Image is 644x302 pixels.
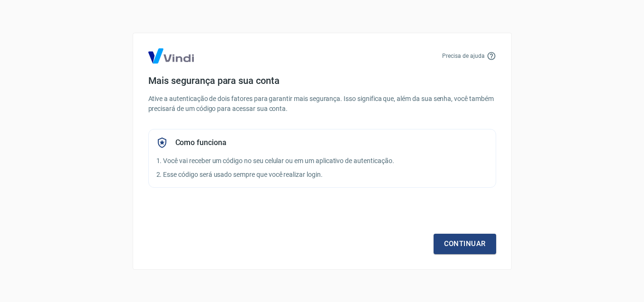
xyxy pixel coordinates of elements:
a: Continuar [434,234,496,254]
p: Precisa de ajuda [442,52,484,60]
p: Ative a autenticação de dois fatores para garantir mais segurança. Isso significa que, além da su... [148,94,496,114]
p: 1. Você vai receber um código no seu celular ou em um aplicativo de autenticação. [156,156,488,166]
img: Logo Vind [148,48,194,64]
h5: Como funciona [175,138,227,147]
h4: Mais segurança para sua conta [148,75,496,86]
p: 2. Esse código será usado sempre que você realizar login. [156,170,488,180]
